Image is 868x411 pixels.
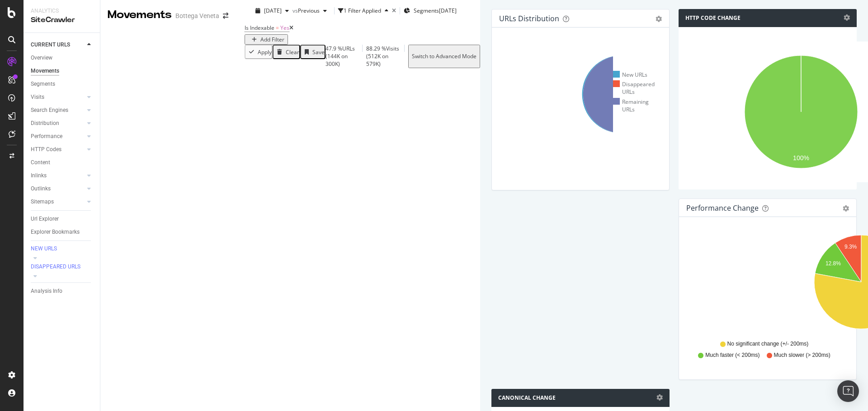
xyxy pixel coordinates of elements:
[31,66,94,76] a: Movements
[264,7,282,14] span: 2025 Oct. 5th
[108,7,172,23] div: Movements
[31,79,94,89] a: Segments
[223,13,228,19] div: arrow-right-arrow-left
[292,7,298,14] span: vs
[252,4,292,18] button: [DATE]
[31,158,50,167] div: Content
[175,11,219,20] div: Bottega Veneta
[826,260,841,267] text: 12.8%
[727,340,809,348] span: No significant change (+/- 200ms)
[31,132,85,141] a: Performance
[276,24,279,32] span: =
[31,286,62,296] div: Analysis Info
[298,7,320,14] span: Previous
[412,52,476,60] div: Switch to Advanced Mode
[844,14,850,21] i: Options
[286,48,299,56] div: Clear
[344,7,381,14] div: 1 Filter Applied
[705,351,759,359] span: Much faster (< 200ms)
[31,227,94,237] a: Explorer Bookmarks
[31,15,93,25] div: SiteCrawler
[273,45,300,59] button: Clear
[31,106,85,115] a: Search Engines
[31,263,94,272] a: DISAPPEARED URLS
[31,53,52,63] div: Overview
[31,145,85,154] a: HTTP Codes
[31,184,51,194] div: Outlinks
[498,393,556,402] h4: Canonical Change
[31,7,93,15] div: Analytics
[31,53,94,63] a: Overview
[31,119,59,128] div: Distribution
[843,205,849,212] div: gear
[31,106,68,115] div: Search Engines
[656,394,663,401] i: Options
[31,92,85,102] a: Visits
[31,158,94,167] a: Content
[685,14,741,23] h4: HTTP Code Change
[414,7,439,14] span: Segments
[338,4,392,18] button: 1 Filter Applied
[392,8,396,14] div: times
[31,145,61,154] div: HTTP Codes
[31,66,59,76] div: Movements
[312,48,325,56] div: Save
[31,171,47,180] div: Inlinks
[31,119,85,128] a: Distribution
[408,45,480,68] button: Switch to Advanced Mode
[325,45,359,68] div: 47.9 % URLs ( 144K on 300K )
[258,48,272,56] div: Apply
[260,36,284,43] div: Add Filter
[774,351,830,359] span: Much slower (> 200ms)
[31,214,94,224] a: Url Explorer
[280,24,289,32] span: Yes
[366,45,401,68] div: 88.29 % Visits ( 512K on 579K )
[31,132,62,141] div: Performance
[499,14,559,23] div: URLs Distribution
[300,45,325,59] button: Save
[31,92,44,102] div: Visits
[298,4,330,18] button: Previous
[31,40,85,50] a: CURRENT URLS
[31,245,94,254] a: NEW URLS
[844,244,857,250] text: 9.3%
[245,34,288,45] button: Add Filter
[31,79,55,89] div: Segments
[656,16,662,22] div: gear
[31,286,94,296] a: Analysis Info
[31,227,80,237] div: Explorer Bookmarks
[31,197,85,207] a: Sitemaps
[245,24,274,32] span: Is Indexable
[31,184,85,194] a: Outlinks
[793,154,809,162] text: 100%
[31,214,59,224] div: Url Explorer
[404,4,457,18] button: Segments[DATE]
[31,263,80,271] div: DISAPPEARED URLS
[439,7,457,14] div: [DATE]
[837,380,859,402] div: Open Intercom Messenger
[613,80,662,96] div: Disappeared URLs
[613,71,647,79] div: New URLs
[31,245,57,253] div: NEW URLS
[31,171,85,180] a: Inlinks
[613,98,662,113] div: Remaining URLs
[686,203,759,212] div: Performance Change
[31,40,70,50] div: CURRENT URLS
[31,197,54,207] div: Sitemaps
[245,45,273,59] button: Apply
